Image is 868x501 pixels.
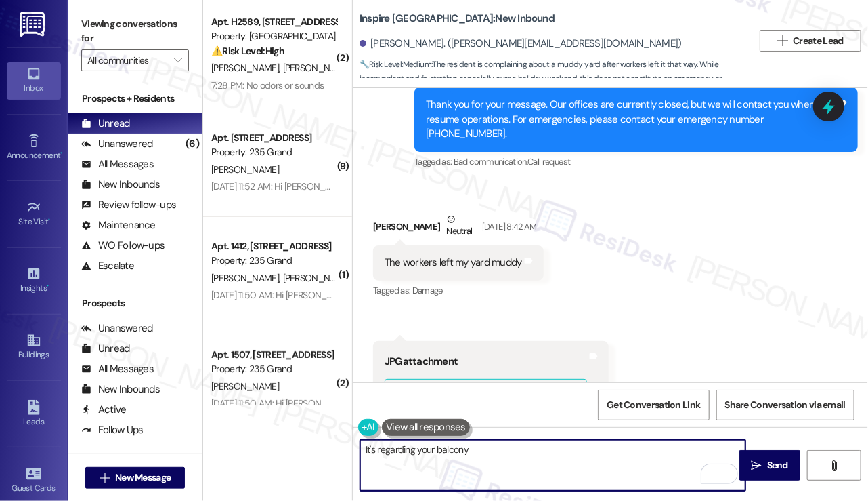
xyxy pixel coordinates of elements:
span: Share Conversation via email [725,398,846,412]
i:  [100,473,110,483]
a: Leads [7,396,61,433]
span: [PERSON_NAME] [211,272,283,284]
div: Neutral [444,212,475,241]
div: Unread [81,117,130,131]
div: Apt. H2589, [STREET_ADDRESS][PERSON_NAME] [211,15,337,29]
img: ResiDesk Logo [20,12,47,37]
div: New Inbounds [81,178,160,192]
div: Unanswered [81,137,153,151]
button: Create Lead [760,30,861,52]
div: Unanswered [81,321,153,336]
div: All Messages [81,157,154,172]
button: Send [739,450,800,481]
span: • [60,148,62,158]
label: Viewing conversations for [81,14,189,49]
div: (6) [182,134,202,155]
div: [PERSON_NAME]. ([PERSON_NAME][EMAIL_ADDRESS][DOMAIN_NAME]) [360,37,682,51]
div: [PERSON_NAME] [373,212,544,245]
textarea: To enrich screen reader interactions, please activate Accessibility in Grammarly extension settings [360,440,745,491]
button: Get Conversation Link [598,390,709,420]
div: Tagged as: [414,152,858,172]
div: Active [81,403,127,417]
div: Unread [81,342,130,356]
div: Apt. 1412, [STREET_ADDRESS] [211,239,337,254]
span: Call request [527,156,570,167]
span: : The resident is complaining about a muddy yard after workers left it that way. While inconvenie... [360,58,753,130]
div: The workers left my yard muddy [385,256,522,270]
div: Prospects [68,296,202,310]
a: Buildings [7,329,61,365]
div: All Messages [81,362,154,376]
button: New Message [85,467,186,489]
span: New Message [115,470,171,485]
div: [DATE] 8:42 AM [479,220,537,234]
div: Escalate [81,259,134,273]
span: [PERSON_NAME] [211,62,283,74]
strong: 🔧 Risk Level: Medium [360,59,431,70]
a: Site Visit • [7,196,61,233]
div: Follow Ups [81,423,144,437]
span: [PERSON_NAME] [283,62,351,74]
span: Create Lead [794,34,844,48]
span: Get Conversation Link [607,398,700,412]
span: [PERSON_NAME] [211,163,279,176]
span: Damage [412,285,443,296]
div: Thank you for your message. Our offices are currently closed, but we will contact you when we res... [426,98,836,141]
div: Apt. [STREET_ADDRESS] [211,131,337,145]
div: Review follow-ups [81,198,176,212]
span: Bad communication , [454,156,527,167]
div: New Inbounds [81,382,160,397]
div: Property: 235 Grand [211,145,337,159]
div: Property: 235 Grand [211,254,337,268]
div: Prospects + Residents [68,92,202,106]
div: 7:28 PM: No odors or sounds [211,79,324,92]
div: WO Follow-ups [81,239,165,253]
strong: ⚠️ Risk Level: High [211,45,284,57]
span: Send [767,458,788,473]
span: [PERSON_NAME] [283,272,351,284]
div: Maintenance [81,218,156,233]
a: Inbox [7,62,61,99]
i:  [829,460,839,471]
a: Guest Cards [7,462,61,499]
b: JPG attachment [385,355,458,368]
span: • [47,281,49,291]
button: Share Conversation via email [716,390,854,420]
i:  [752,460,762,471]
span: [PERSON_NAME] [211,380,279,393]
input: All communities [87,49,167,71]
b: Inspire [GEOGRAPHIC_DATA]: New Inbound [360,12,555,26]
i:  [174,55,181,66]
div: Property: 235 Grand [211,362,337,376]
i:  [777,35,787,46]
div: Tagged as: [373,281,544,300]
div: Property: [GEOGRAPHIC_DATA] [211,29,337,43]
span: • [49,215,51,224]
a: Insights • [7,262,61,299]
div: Apt. 1507, [STREET_ADDRESS] [211,348,337,362]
